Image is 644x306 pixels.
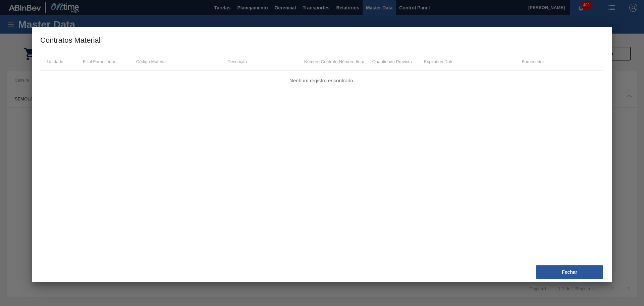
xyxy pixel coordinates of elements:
[300,52,369,71] td: Número Contrato - Número Item
[70,52,128,71] td: Filial Fornecedor
[128,52,175,71] td: Código Material
[462,52,604,71] td: Fornecedor
[40,35,101,46] div: Contratos Material
[40,71,604,83] div: Nenhum registro encontrado.
[369,52,415,71] td: Quantidade Prevista
[175,52,300,71] td: Descrição
[40,52,70,71] td: Unidade
[415,52,462,71] td: Expiration Date
[536,265,603,279] button: Fechar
